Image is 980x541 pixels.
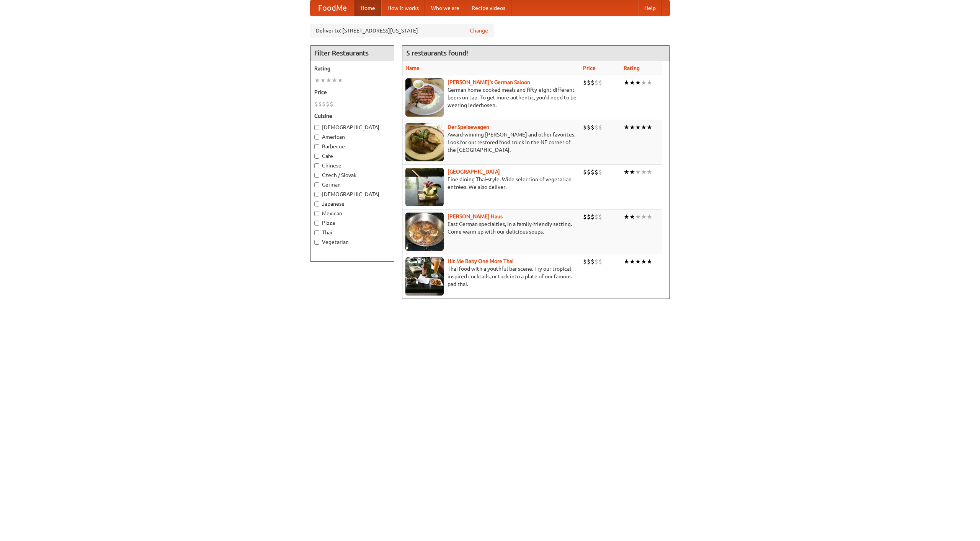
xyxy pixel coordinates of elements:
li: $ [587,168,591,176]
li: ★ [629,213,635,221]
li: ★ [635,78,641,87]
img: kohlhaus.jpg [405,213,444,251]
li: $ [587,213,591,221]
input: German [314,182,319,187]
a: Change [470,27,488,34]
ng-pluralize: 5 restaurants found! [406,49,468,57]
li: $ [595,213,598,221]
li: $ [598,123,602,132]
li: $ [583,257,587,266]
h5: Cuisine [314,112,390,120]
li: $ [587,78,591,87]
input: [DEMOGRAPHIC_DATA] [314,192,319,197]
li: ★ [332,76,337,84]
li: ★ [624,168,629,176]
label: [DEMOGRAPHIC_DATA] [314,123,390,131]
a: Rating [624,65,640,71]
label: Vegetarian [314,238,390,246]
li: $ [583,78,587,87]
label: German [314,181,390,188]
li: $ [318,100,322,108]
li: ★ [635,213,641,221]
li: $ [591,123,595,132]
li: ★ [629,78,635,87]
li: ★ [624,213,629,221]
label: Japanese [314,200,390,208]
h4: Filter Restaurants [310,45,394,61]
li: $ [598,213,602,221]
li: ★ [629,123,635,132]
input: Thai [314,230,319,235]
a: Who we are [425,0,465,16]
a: Help [638,0,662,16]
li: ★ [635,168,641,176]
li: $ [322,100,326,108]
li: $ [583,213,587,221]
label: [DEMOGRAPHIC_DATA] [314,190,390,198]
input: Pizza [314,221,319,226]
input: Japanese [314,201,319,206]
li: ★ [647,123,652,132]
li: ★ [635,123,641,132]
li: ★ [641,257,647,266]
p: Thai food with a youthful bar scene. Try our tropical inspired cocktails, or tuck into a plate of... [405,265,577,288]
a: [GEOGRAPHIC_DATA] [448,169,500,175]
label: Thai [314,229,390,236]
img: esthers.jpg [405,78,444,117]
li: ★ [320,76,326,84]
a: Der Speisewagen [448,124,489,130]
img: satay.jpg [405,168,444,206]
h5: Rating [314,65,390,72]
li: ★ [624,78,629,87]
label: Cafe [314,152,390,160]
li: $ [591,257,595,266]
a: How it works [381,0,425,16]
li: ★ [641,78,647,87]
li: ★ [641,213,647,221]
input: Cafe [314,154,319,159]
li: ★ [635,257,641,266]
li: $ [330,100,333,108]
li: ★ [629,168,635,176]
a: Price [583,65,596,71]
li: $ [583,168,587,176]
li: ★ [647,257,652,266]
li: $ [595,78,598,87]
p: Fine dining Thai-style. Wide selection of vegetarian entrées. We also deliver. [405,175,577,191]
li: $ [591,78,595,87]
input: Barbecue [314,144,319,149]
label: Chinese [314,162,390,169]
li: ★ [624,123,629,132]
li: $ [598,257,602,266]
a: Home [354,0,381,16]
label: Mexican [314,210,390,217]
p: German home-cooked meals and fifty-eight different beers on tap. To get more authentic, you'd nee... [405,86,577,109]
li: ★ [314,76,320,84]
a: Name [405,65,420,71]
label: American [314,133,390,141]
a: [PERSON_NAME]'s German Saloon [448,79,530,85]
li: ★ [624,257,629,266]
label: Czech / Slovak [314,171,390,179]
label: Pizza [314,219,390,227]
li: $ [326,100,330,108]
li: $ [314,100,318,108]
img: speisewagen.jpg [405,123,444,161]
input: Mexican [314,211,319,216]
input: Chinese [314,163,319,168]
a: [PERSON_NAME] Haus [448,213,503,219]
li: $ [587,257,591,266]
p: Award-winning [PERSON_NAME] and other favorites. Look for our restored food truck in the NE corne... [405,131,577,154]
input: [DEMOGRAPHIC_DATA] [314,125,319,130]
li: ★ [641,123,647,132]
li: $ [583,123,587,132]
img: babythai.jpg [405,257,444,296]
li: ★ [337,76,343,84]
a: Recipe videos [465,0,511,16]
input: Czech / Slovak [314,173,319,178]
label: Barbecue [314,143,390,150]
